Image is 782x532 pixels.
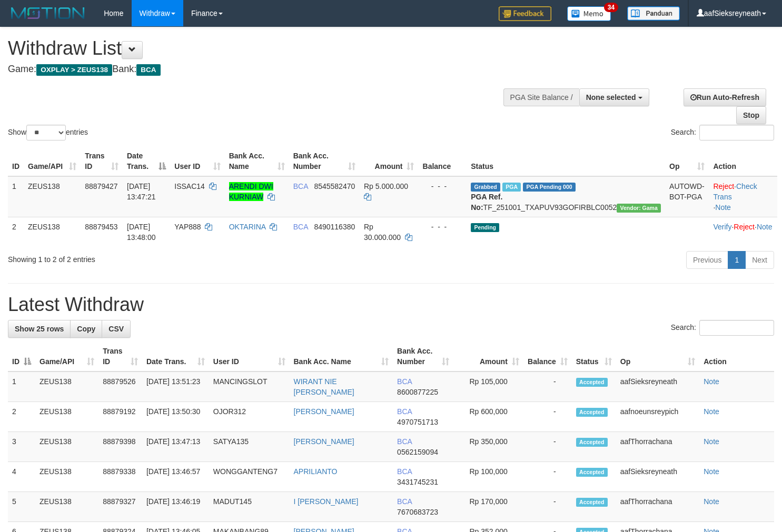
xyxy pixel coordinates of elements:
th: Date Trans.: activate to sort column ascending [142,342,209,372]
th: Trans ID: activate to sort column ascending [98,342,142,372]
span: Pending [471,223,499,232]
a: Previous [686,251,728,269]
span: Accepted [576,468,608,477]
th: User ID: activate to sort column ascending [170,146,224,176]
td: Rp 100,000 [453,462,523,492]
a: [PERSON_NAME] [294,407,354,416]
th: Status [467,146,665,176]
h4: Game: Bank: [8,64,511,75]
td: SATYA135 [209,432,290,462]
h1: Withdraw List [8,38,511,59]
a: I [PERSON_NAME] [294,497,359,506]
td: [DATE] 13:50:30 [142,402,209,432]
span: Rp 30.000.000 [364,223,401,242]
img: MOTION_logo.png [8,5,88,21]
a: Note [704,377,719,386]
a: Reject [713,182,734,190]
th: Bank Acc. Name: activate to sort column ascending [225,146,289,176]
span: Copy 0562159094 to clipboard [397,448,438,456]
th: Date Trans.: activate to sort column descending [123,146,170,176]
th: Trans ID: activate to sort column ascending [81,146,123,176]
span: ISSAC14 [174,182,205,190]
span: BCA [397,377,412,386]
a: CSV [102,320,131,338]
td: [DATE] 13:46:57 [142,462,209,492]
th: Game/API: activate to sort column ascending [24,146,81,176]
td: Rp 105,000 [453,372,523,402]
td: - [523,492,572,522]
th: Action [709,146,777,176]
td: AUTOWD-BOT-PGA [665,176,709,217]
td: WONGGANTENG7 [209,462,290,492]
a: Show 25 rows [8,320,71,338]
span: [DATE] 13:48:00 [127,223,156,242]
td: ZEUS138 [24,217,81,247]
a: Stop [736,106,766,124]
td: ZEUS138 [35,402,98,432]
input: Search: [699,125,774,140]
span: 88879427 [85,182,117,190]
td: · · [709,217,777,247]
th: User ID: activate to sort column ascending [209,342,290,372]
a: Note [757,223,773,231]
span: BCA [397,437,412,446]
th: Bank Acc. Name: activate to sort column ascending [290,342,393,372]
span: BCA [397,467,412,476]
td: ZEUS138 [35,432,98,462]
span: [DATE] 13:47:21 [127,182,156,201]
span: Grabbed [471,183,500,192]
td: 1 [8,372,35,402]
td: Rp 170,000 [453,492,523,522]
a: Note [704,467,719,476]
a: Note [704,497,719,506]
img: Button%20Memo.svg [567,6,611,21]
td: Rp 350,000 [453,432,523,462]
label: Show entries [8,125,88,140]
label: Search: [671,320,774,336]
span: Marked by aafnoeunsreypich [502,183,521,192]
a: Next [745,251,774,269]
td: 2 [8,217,24,247]
th: Action [699,342,774,372]
input: Search: [699,320,774,336]
th: Op: activate to sort column ascending [665,146,709,176]
div: - - - [422,222,462,232]
th: Game/API: activate to sort column ascending [35,342,98,372]
img: Feedback.jpg [499,6,551,21]
td: aafThorrachana [616,492,699,522]
td: · · [709,176,777,217]
td: - [523,402,572,432]
span: Accepted [576,498,608,507]
td: 88879192 [98,402,142,432]
td: [DATE] 13:51:23 [142,372,209,402]
td: aafSieksreyneath [616,372,699,402]
span: PGA Pending [523,183,576,192]
a: APRILIANTO [294,467,338,476]
span: Copy 7670683723 to clipboard [397,508,438,516]
td: - [523,372,572,402]
td: aafnoeunsreypich [616,402,699,432]
span: Copy 8490116380 to clipboard [314,223,355,231]
td: 2 [8,402,35,432]
td: 88879526 [98,372,142,402]
th: ID [8,146,24,176]
td: 3 [8,432,35,462]
th: Bank Acc. Number: activate to sort column ascending [289,146,360,176]
span: BCA [397,407,412,416]
span: None selected [586,93,636,102]
td: 1 [8,176,24,217]
span: BCA [136,64,160,76]
label: Search: [671,125,774,140]
th: Amount: activate to sort column ascending [360,146,418,176]
th: Amount: activate to sort column ascending [453,342,523,372]
span: 88879453 [85,223,117,231]
td: aafSieksreyneath [616,462,699,492]
td: TF_251001_TXAPUV93GOFIRBLC0052 [467,176,665,217]
div: - - - [422,181,462,192]
td: MANCINGSLOT [209,372,290,402]
a: Verify [713,223,731,231]
a: Note [704,437,719,446]
span: Copy 8600877225 to clipboard [397,388,438,396]
th: Op: activate to sort column ascending [616,342,699,372]
button: None selected [579,88,649,106]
